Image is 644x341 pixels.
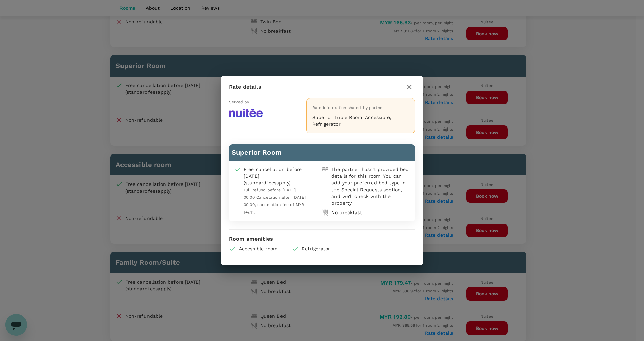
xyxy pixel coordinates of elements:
[312,114,409,127] p: Superior Triple Room, Accessible, Refrigerator
[244,188,306,215] span: Full refund before [DATE] 00:00 Cancelation after [DATE] 00:00, cancelation fee of MYR 147.11.
[239,246,277,251] span: Accessible room
[244,166,307,186] div: Free cancellation before [DATE] (standard apply)
[232,147,412,158] h6: Superior Room
[229,108,263,117] img: 204-rate-logo
[322,166,329,173] img: double-bed-icon
[302,246,330,251] span: Refrigerator
[266,180,276,186] span: fees
[331,209,362,216] div: No breakfast
[331,166,410,206] div: The partner hasn't provided bed details for this room. You can add your preferred bed type in the...
[229,100,249,104] span: Served by
[229,235,415,243] p: Room amenities
[312,105,384,110] span: Rate information shared by partner
[229,83,261,91] p: Rate details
